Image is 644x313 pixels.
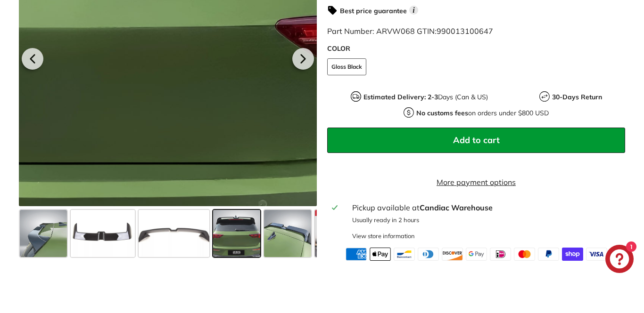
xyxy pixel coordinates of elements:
span: Add to cart [453,135,500,145]
strong: No customs fees [416,109,468,117]
img: paypal [538,248,559,261]
img: american_express [346,248,367,261]
img: visa [586,248,607,261]
span: i [409,6,418,15]
strong: 30-Days Return [552,93,602,101]
p: on orders under $800 USD [416,108,549,118]
strong: Candiac Warehouse [420,203,493,212]
inbox-online-store-chat: Shopify online store chat [603,245,636,275]
span: Part Number: ARVW068 GTIN: [327,26,493,36]
img: google_pay [466,248,487,261]
img: master [514,248,535,261]
strong: Best price guarantee [340,7,407,15]
strong: Estimated Delivery: 2-3 [363,93,438,101]
p: Days (Can & US) [363,92,488,102]
span: 990013100647 [437,26,493,36]
img: discover [442,248,463,261]
img: bancontact [394,248,415,261]
div: View store information [352,232,415,241]
div: Pickup available at [352,202,620,213]
img: apple_pay [370,248,391,261]
img: shopify_pay [562,248,583,261]
p: Usually ready in 2 hours [352,216,620,225]
label: COLOR [327,44,625,54]
button: Add to cart [327,128,625,153]
a: More payment options [327,177,625,188]
img: ideal [490,248,511,261]
img: diners_club [418,248,439,261]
